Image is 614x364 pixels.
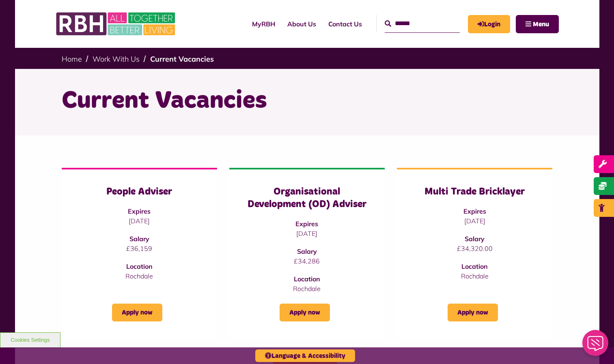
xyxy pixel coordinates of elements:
[533,21,549,28] span: Menu
[295,220,318,228] strong: Expires
[463,207,486,215] strong: Expires
[461,262,488,270] strong: Location
[246,186,368,211] h3: Organisational Development (OD) Adviser
[322,13,368,35] a: Contact Us
[294,275,320,283] strong: Location
[413,244,536,253] p: £34,320.00
[78,244,201,253] p: £36,159
[413,271,536,281] p: Rochdale
[56,8,177,40] img: RBH
[516,15,559,33] button: Navigation
[281,13,322,35] a: About Us
[246,256,368,266] p: £34,286
[413,216,536,226] p: [DATE]
[413,186,536,198] h3: Multi Trade Bricklayer
[297,247,317,255] strong: Salary
[465,235,485,243] strong: Salary
[468,15,510,33] a: MyRBH
[129,235,149,243] strong: Salary
[126,262,153,270] strong: Location
[93,54,140,64] a: Work With Us
[128,207,151,215] strong: Expires
[246,229,368,238] p: [DATE]
[385,15,460,32] input: Search
[62,85,553,117] h1: Current Vacancies
[280,304,330,321] a: Apply now
[62,54,82,64] a: Home
[78,271,201,281] p: Rochdale
[255,349,355,362] button: Language & Accessibility
[78,186,201,198] h3: People Adviser
[246,284,368,293] p: Rochdale
[78,216,201,226] p: [DATE]
[112,304,162,321] a: Apply now
[577,328,614,364] iframe: Netcall Web Assistant for live chat
[150,54,214,64] a: Current Vacancies
[246,13,281,35] a: MyRBH
[448,304,498,321] a: Apply now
